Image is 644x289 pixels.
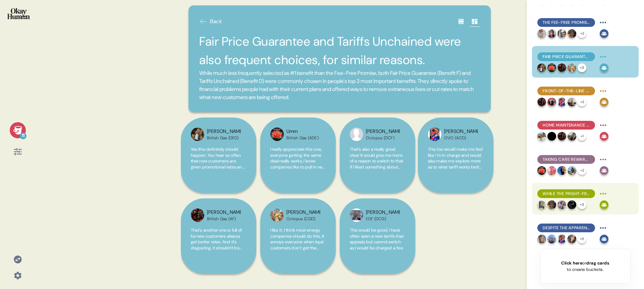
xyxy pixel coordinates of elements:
span: This would be good. I have often seen a new tarrifs that appeals but cannot switch as I would be ... [350,227,404,251]
img: profilepic_24483260541305235.jpg [568,235,576,243]
div: [PERSON_NAME] [207,209,241,216]
span: I like it, I think most energy companies should do this. It annoys everyone when loyal customers ... [270,227,324,256]
img: profilepic_24268223266171826.jpg [547,98,556,106]
span: Front-of-the-line customer service access with Priority Engineers was the #1 benefit for many. [543,88,590,94]
img: profilepic_24610263898610095.jpg [568,200,576,209]
img: profilepic_24238609865807566.jpg [537,132,546,141]
div: or to create buckets. [561,260,609,273]
img: profilepic_24348691424788812.jpg [537,166,546,175]
img: profilepic_24428642350129696.jpg [428,128,441,141]
img: profilepic_24891739163772398.jpg [547,29,556,38]
div: Octopus (CGD) [286,216,320,222]
div: OVO (ACD) [444,135,478,141]
img: profilepic_24835660466031018.jpg [568,63,576,72]
img: profilepic_24214248594926285.jpg [557,29,566,38]
img: profilepic_31279284678382687.jpg [557,200,566,209]
div: + 2 [578,29,586,38]
img: okayhuman.3b1b6348.png [7,8,30,19]
img: profilepic_24305448275782816.jpg [537,63,546,72]
div: [PERSON_NAME] [366,209,400,216]
img: profilepic_30989330784046761.jpg [568,166,576,175]
img: profilepic_24370051275990442.jpg [350,128,363,141]
span: Back [210,17,222,26]
span: Fair Price Guarantee and Tariffs Unchained were also frequent choices, for similar reasons. [543,54,590,60]
span: Home Maintenance Unlimited seems to behave similarly, just on a smaller scale. [543,122,590,128]
img: profilepic_24835660466031018.jpg [270,208,284,222]
div: + 2 [578,98,586,106]
div: + 5 [578,235,586,243]
img: profilepic_24578963838429964.jpg [547,235,556,243]
img: profilepic_31394244343500097.jpg [568,132,576,141]
img: profilepic_24839280652346615.jpg [568,29,576,38]
img: profilepic_24128656310089505.jpg [557,63,566,72]
div: British Gas (ADE) [286,135,319,141]
span: Click here [561,260,582,266]
div: [PERSON_NAME] [207,128,241,135]
img: profilepic_24428642350129696.jpg [557,98,566,106]
span: That's another one is full of bs new customers always get better rates. And it's disgusting, it s... [191,227,242,262]
span: I really appreciate this one, everyone getting the same deal really works, I know companies like ... [270,146,326,193]
img: profilepic_24405104469178081.jpg [537,29,546,38]
img: profilepic_24514310818200650.jpg [557,166,566,175]
span: While the Fright-Free Promise is appealing, it's vague and hard to believe. [543,191,590,197]
img: profilepic_24431742756422244.jpg [350,208,363,222]
div: 11 [20,133,26,139]
div: British Gas (GFD) [207,135,241,141]
img: profilepic_24128656310089505.jpg [191,208,204,222]
div: + 1 [578,132,586,141]
span: While much less frequently selected as #1 benefit than the Fee-Free Promise, both Fair Price Guar... [199,69,480,101]
span: Taking Care Rewards are a great way for customers to feel they're getting their money's worth. [543,156,590,162]
img: profilepic_24212828651743953.jpg [547,166,556,175]
div: British Gas (AF) [207,216,241,222]
img: profilepic_24839280652346615.jpg [547,200,556,209]
h2: Fair Price Guarantee and Tariffs Unchained were also frequent choices, for similar reasons. [199,32,480,69]
img: profilepic_24305448275782816.jpg [191,128,204,141]
div: EDF (DCG) [366,216,400,222]
img: profilepic_24128656310089505.jpg [557,132,566,141]
div: + 2 [578,166,586,175]
img: profilepic_25225221147067218.jpg [537,235,546,243]
div: [PERSON_NAME] [366,128,400,135]
div: + 3 [578,63,586,72]
span: drag cards [586,260,609,266]
img: profilepic_24298624706458262.jpg [537,200,546,209]
img: profilepic_9616415298461273.jpg [547,132,556,141]
img: profilepic_24442853335377864.jpg [568,98,576,106]
img: profilepic_24428642350129696.jpg [557,235,566,243]
img: profilepic_24128656310089505.jpg [537,98,546,106]
img: profilepic_24348691424788812.jpg [270,128,284,141]
div: Umm [286,128,319,135]
span: Despite the apparently transactional category, more emotional themes emerge as well. [543,225,590,231]
div: [PERSON_NAME] [444,128,478,135]
span: That's also a really good idea! It would give me more of a reason to switch to that if I liked so... [350,146,404,182]
img: profilepic_24348691424788812.jpg [547,63,556,72]
div: [PERSON_NAME] [286,209,320,216]
span: Yes this definitely should happen. You hear so often that new customers are given promotional rat... [191,146,245,223]
span: The Fee-Free Promise was our top-ranked benefit, offering a simple and believable way to cut costs. [543,19,590,26]
span: This too would make me feel like i’m in charge and would also make me explore more as to what tar... [428,146,483,182]
div: Octopus (DCF) [366,135,400,141]
div: + 3 [578,200,586,209]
